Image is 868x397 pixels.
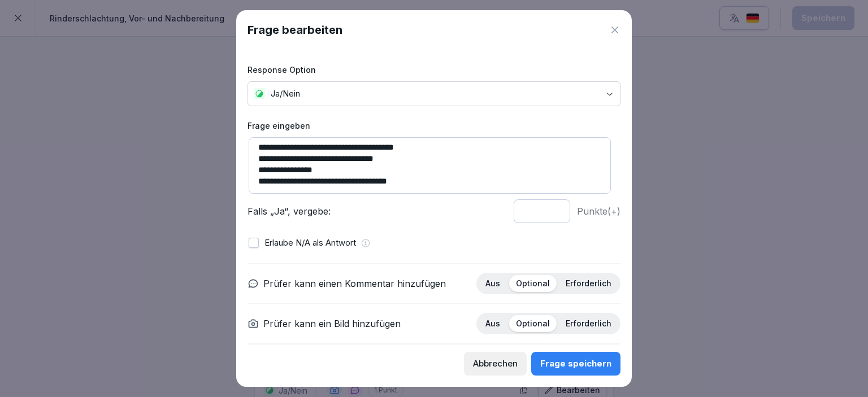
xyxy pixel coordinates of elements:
[516,319,550,329] p: Optional
[263,277,446,290] p: Prüfer kann einen Kommentar hinzufügen
[485,278,500,289] p: Aus
[577,204,620,218] p: Punkte (+)
[464,352,527,376] button: Abbrechen
[264,237,356,250] p: Erlaube N/A als Antwort
[566,319,611,329] p: Erforderlich
[540,357,611,370] div: Frage speichern
[248,204,507,218] p: Falls „Ja“, vergebe:
[516,278,550,289] p: Optional
[485,319,500,329] p: Aus
[531,352,620,376] button: Frage speichern
[263,317,401,330] p: Prüfer kann ein Bild hinzufügen
[473,357,518,370] div: Abbrechen
[248,21,342,38] h1: Frage bearbeiten
[248,64,620,76] label: Response Option
[566,278,611,289] p: Erforderlich
[248,120,620,132] label: Frage eingeben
